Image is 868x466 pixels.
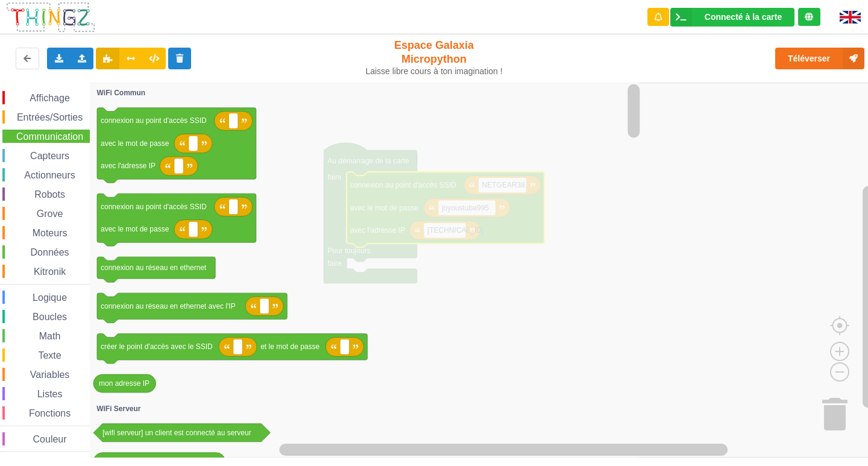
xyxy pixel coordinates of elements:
[14,131,85,142] span: Communication
[22,170,77,180] span: Actionneurs
[31,292,69,303] span: Logique
[97,89,146,97] text: WiFi Commun
[5,1,96,33] img: thingz_logo.png
[360,66,508,77] div: Laisse libre cours à ton imagination !
[29,247,71,257] span: Données
[31,228,69,238] span: Moteurs
[31,434,69,444] span: Couleur
[35,209,65,219] span: Grove
[28,93,71,103] span: Affichage
[101,343,213,351] text: créer le point d'accès avec le SSID
[101,117,207,125] text: connexion au point d'accès SSID
[101,263,207,272] text: connexion au réseau en ethernet
[840,11,861,24] img: gb.png
[99,379,149,388] text: mon adresse IP
[28,151,71,161] span: Capteurs
[36,389,64,399] span: Listes
[101,139,169,148] text: avec le mot de passe
[36,350,63,361] span: Texte
[102,429,251,437] text: [wifi serveur] un client est connecté au serveur
[101,302,236,310] text: connexion au réseau en ethernet avec l'IP
[670,8,794,27] div: Ta base fonctionne bien !
[37,331,63,341] span: Math
[28,370,72,380] span: Variables
[775,48,864,69] button: Téléverser
[260,343,319,351] text: et le mot de passe
[101,162,156,171] text: avec l'adresse IP
[705,13,782,21] div: Connecté à la carte
[27,408,72,418] span: Fonctions
[31,312,69,322] span: Boucles
[32,266,68,277] span: Kitronik
[96,405,141,413] text: WiFi Serveur
[798,8,820,26] div: Tu es connecté au serveur de création de Thingz
[15,112,84,122] span: Entrées/Sorties
[360,39,508,77] div: Espace Galaxia Micropython
[101,225,169,234] text: avec le mot de passe
[101,203,207,211] text: connexion au point d'accès SSID
[33,189,67,200] span: Robots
